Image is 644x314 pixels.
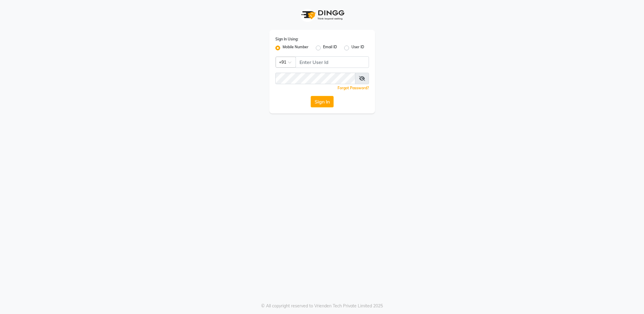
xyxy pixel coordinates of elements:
a: Forgot Password? [338,86,369,90]
input: Username [275,73,355,84]
button: Sign In [311,96,334,107]
label: Email ID [323,44,337,52]
input: Username [296,56,369,68]
img: logo1.svg [298,6,346,24]
label: Mobile Number [283,44,309,52]
label: User ID [351,44,364,52]
label: Sign In Using: [275,36,298,42]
